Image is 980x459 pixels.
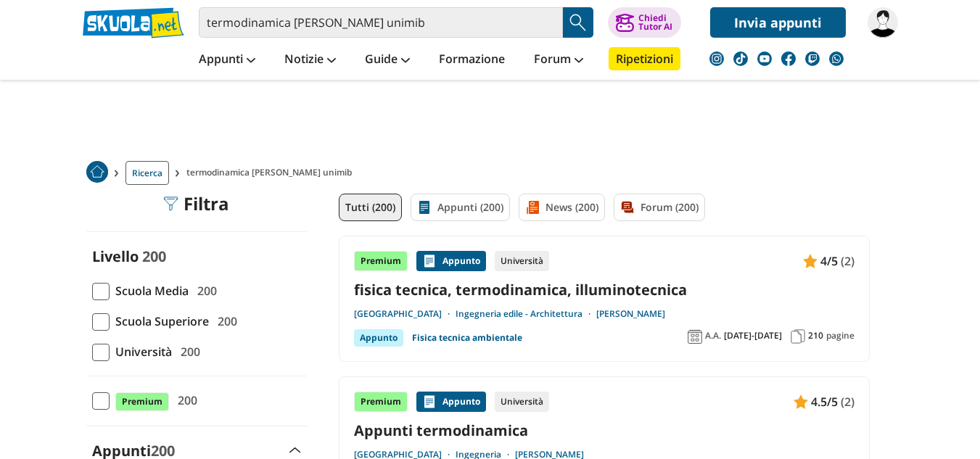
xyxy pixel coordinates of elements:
[86,161,108,183] img: Home
[530,47,587,73] a: Forum
[638,14,672,31] div: Chiedi Tutor AI
[724,330,782,342] span: [DATE]-[DATE]
[354,421,855,440] a: Appunti termodinamica
[110,342,172,361] span: Università
[757,51,772,66] img: youtube
[163,194,229,214] div: Filtra
[791,329,805,344] img: Pagine
[92,247,139,266] label: Livello
[281,47,339,73] a: Notizie
[115,392,169,411] span: Premium
[172,391,197,410] span: 200
[811,392,838,411] span: 4.5/5
[416,392,486,412] div: Appunto
[705,330,721,342] span: A.A.
[125,161,169,185] a: Ricerca
[416,251,486,271] div: Appunto
[803,254,818,268] img: Appunti contenuto
[609,47,680,70] a: Ripetizioni
[195,47,259,73] a: Appunti
[417,200,432,215] img: Appunti filtro contenuto
[456,308,596,320] a: Ingegneria edile - Architettura
[829,51,844,66] img: WhatsApp
[808,330,823,342] span: 210
[733,51,748,66] img: tiktok
[354,392,408,412] div: Premium
[519,194,605,221] a: News (200)
[709,51,724,66] img: instagram
[596,308,665,320] a: [PERSON_NAME]
[110,312,209,331] span: Scuola Superiore
[608,7,681,38] button: ChiediTutor AI
[361,47,413,73] a: Guide
[411,194,510,221] a: Appunti (200)
[212,312,237,331] span: 200
[354,251,408,271] div: Premium
[614,194,705,221] a: Forum (200)
[354,280,855,299] a: fisica tecnica, termodinamica, illuminotecnica
[620,200,635,215] img: Forum filtro contenuto
[495,251,549,271] div: Università
[86,161,108,185] a: Home
[794,394,808,409] img: Appunti contenuto
[563,7,593,38] button: Search Button
[422,394,437,409] img: Appunti contenuto
[289,447,301,453] img: Apri e chiudi sezione
[841,392,855,411] span: (2)
[354,308,456,320] a: [GEOGRAPHIC_DATA]
[339,194,402,221] a: Tutti (200)
[412,329,522,347] a: Fisica tecnica ambientale
[688,329,702,344] img: Anno accademico
[781,51,796,66] img: facebook
[422,254,437,268] img: Appunti contenuto
[868,7,898,38] img: vimp
[495,392,549,412] div: Università
[163,197,178,211] img: Filtra filtri mobile
[435,47,508,73] a: Formazione
[110,281,189,300] span: Scuola Media
[710,7,846,38] a: Invia appunti
[826,330,855,342] span: pagine
[175,342,200,361] span: 200
[354,329,403,347] div: Appunto
[142,247,166,266] span: 200
[820,252,838,270] span: 4/5
[192,281,217,300] span: 200
[805,51,820,66] img: twitch
[841,252,855,270] span: (2)
[525,200,540,215] img: News filtro contenuto
[186,161,358,185] span: termodinamica [PERSON_NAME] unimib
[199,7,563,38] input: Cerca appunti, riassunti o versioni
[567,12,589,33] img: Cerca appunti, riassunti o versioni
